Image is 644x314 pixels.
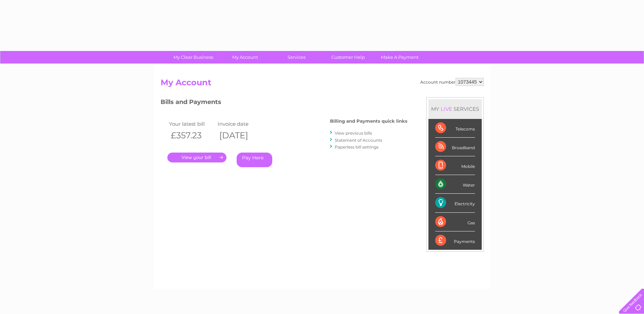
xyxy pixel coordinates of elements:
[435,156,475,175] div: Mobile
[435,119,475,138] div: Telecoms
[435,231,475,250] div: Payments
[216,119,265,128] td: Invoice date
[330,119,407,124] h4: Billing and Payments quick links
[435,194,475,212] div: Electricity
[269,51,325,64] a: Services
[320,51,376,64] a: Customer Help
[167,119,216,128] td: Your latest bill
[435,138,475,156] div: Broadband
[165,51,221,64] a: My Clear Business
[237,153,272,167] a: Pay Here
[167,153,226,162] a: .
[216,128,265,142] th: [DATE]
[335,144,379,150] a: Paperless bill settings
[161,78,484,91] h2: My Account
[435,213,475,231] div: Gas
[167,128,216,142] th: £357.23
[420,78,484,86] div: Account number
[161,97,407,109] h3: Bills and Payments
[217,51,273,64] a: My Account
[372,51,428,64] a: Make A Payment
[335,130,372,136] a: View previous bills
[439,106,454,112] div: LIVE
[428,99,482,119] div: MY SERVICES
[435,175,475,194] div: Water
[335,138,382,143] a: Statement of Accounts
